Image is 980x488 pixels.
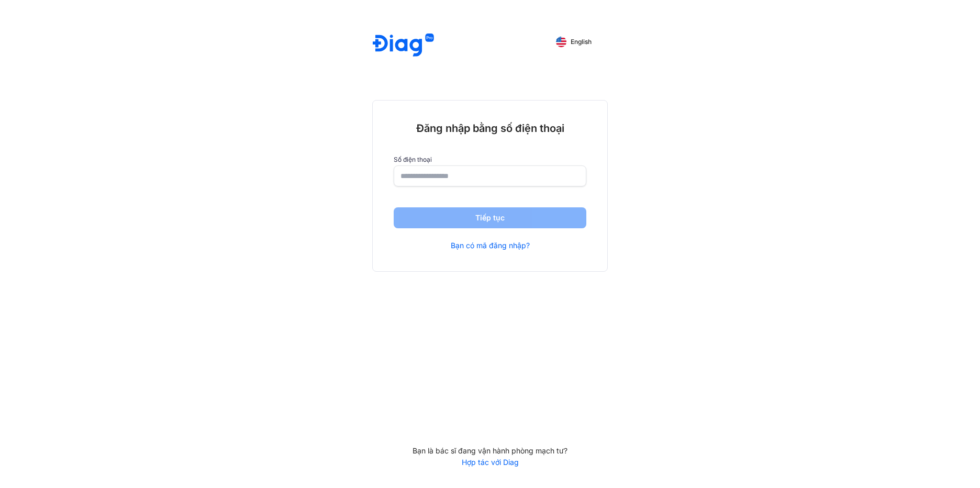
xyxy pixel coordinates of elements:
[549,34,599,50] button: English
[373,34,434,58] img: logo
[394,207,586,228] button: Tiếp tục
[571,38,592,46] span: English
[394,121,586,135] div: Đăng nhập bằng số điện thoại
[394,156,586,163] label: Số điện thoại
[451,241,530,250] a: Bạn có mã đăng nhập?
[556,37,566,47] img: English
[372,446,608,456] div: Bạn là bác sĩ đang vận hành phòng mạch tư?
[372,458,608,467] a: Hợp tác với Diag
